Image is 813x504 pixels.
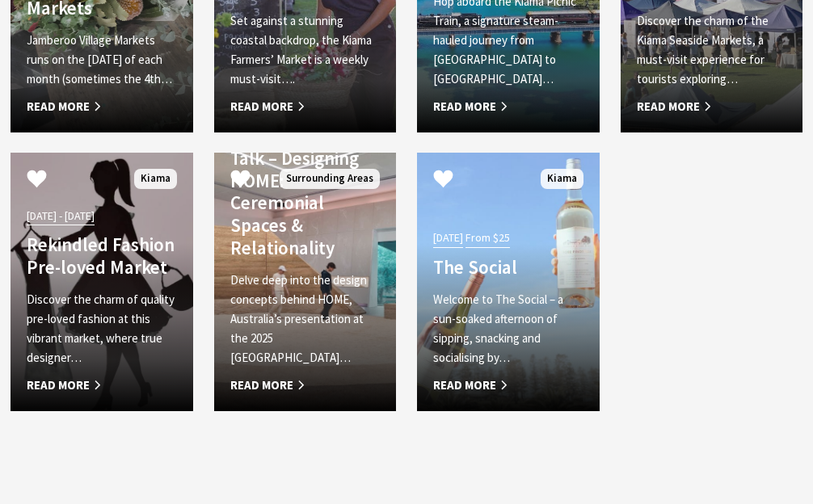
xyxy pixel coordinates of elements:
[230,97,381,116] span: Read More
[134,169,177,189] span: Kiama
[27,31,177,89] p: Jamberoo Village Markets runs on the [DATE] of each month (sometimes the 4th…
[637,11,787,89] p: Discover the charm of the Kiama Seaside Markets, a must-visit experience for tourists exploring…
[637,97,787,116] span: Read More
[27,376,177,395] span: Read More
[280,169,380,189] span: Surrounding Areas
[433,97,583,116] span: Read More
[541,169,583,189] span: Kiama
[11,153,63,208] button: Click to Favourite Rekindled Fashion Pre-loved Market
[214,153,397,411] a: Talk – Designing HOME: Ceremonial Spaces & Relationality Delve deep into the design concepts behi...
[230,11,381,89] p: Set against a stunning coastal backdrop, the Kiama Farmers’ Market is a weekly must-visit….
[433,376,583,395] span: Read More
[230,271,381,367] p: Delve deep into the design concepts behind HOME, Australia’s presentation at the 2025 [GEOGRAPHIC...
[230,376,381,395] span: Read More
[11,153,193,411] a: [DATE] - [DATE] Rekindled Fashion Pre-loved Market Discover the charm of quality pre-loved fashio...
[417,153,470,208] button: Click to Favourite The Social
[27,207,95,225] span: [DATE] - [DATE]
[433,256,583,279] h4: The Social
[433,229,463,247] span: [DATE]
[27,233,177,278] h4: Rekindled Fashion Pre-loved Market
[465,229,510,247] span: From $25
[433,290,583,367] p: Welcome to The Social – a sun-soaked afternoon of sipping, snacking and socialising by…
[230,147,381,258] h4: Talk – Designing HOME: Ceremonial Spaces & Relationality
[214,153,267,208] button: Click to Favourite Talk – Designing HOME: Ceremonial Spaces & Relationality
[27,290,177,367] p: Discover the charm of quality pre-loved fashion at this vibrant market, where true designer…
[27,97,177,116] span: Read More
[417,153,600,411] a: [DATE] From $25 The Social Welcome to The Social – a sun-soaked afternoon of sipping, snacking an...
